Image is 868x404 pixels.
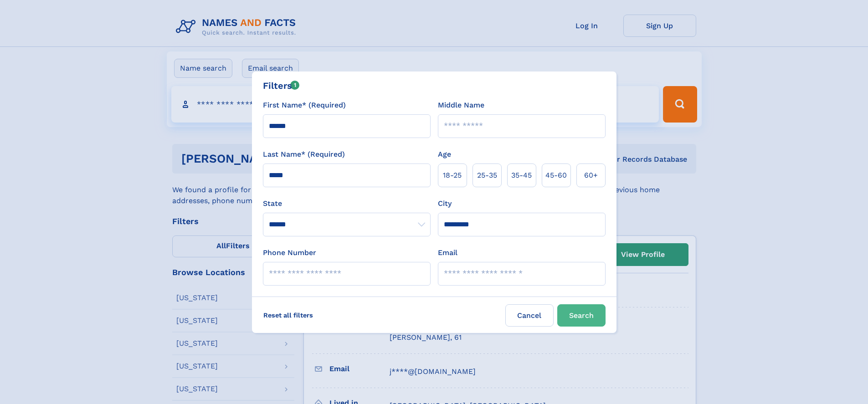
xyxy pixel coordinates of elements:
button: Search [557,304,606,327]
span: 60+ [584,170,598,181]
label: Age [438,149,451,160]
label: Email [438,247,457,258]
div: Filters [263,79,300,92]
span: 18‑25 [443,170,462,181]
span: 45‑60 [545,170,567,181]
label: City [438,198,452,209]
label: First Name* (Required) [263,100,346,111]
label: Phone Number [263,247,316,258]
label: Middle Name [438,100,484,111]
span: 35‑45 [511,170,532,181]
label: Cancel [505,304,554,327]
label: Last Name* (Required) [263,149,345,160]
label: State [263,198,431,209]
span: 25‑35 [477,170,497,181]
label: Reset all filters [257,304,319,326]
